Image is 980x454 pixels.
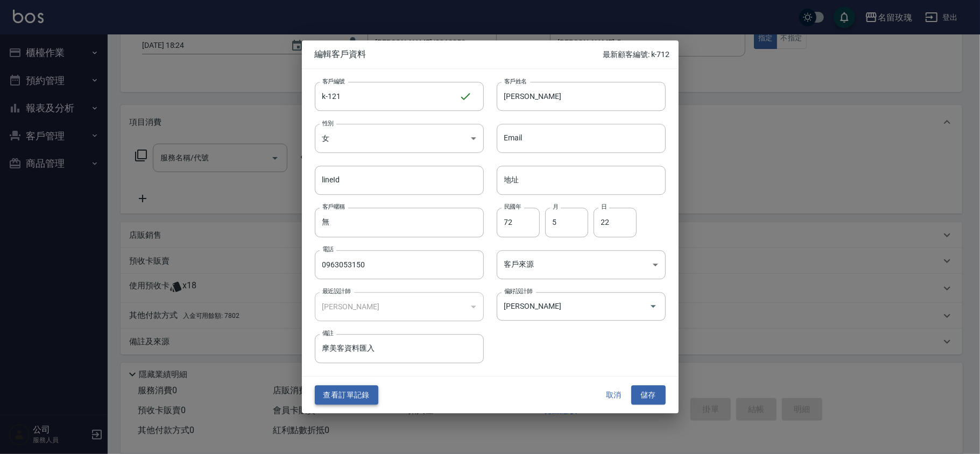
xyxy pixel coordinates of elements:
[315,385,378,405] button: 查看訂單記錄
[645,298,662,315] button: Open
[597,385,631,405] button: 取消
[322,287,350,295] label: 最近設計師
[504,287,532,295] label: 偏好設計師
[322,119,334,127] label: 性別
[603,49,669,60] p: 最新顧客編號: k-712
[631,385,666,405] button: 儲存
[315,49,603,60] span: 編輯客戶資料
[322,329,334,337] label: 備註
[504,77,527,85] label: 客戶姓名
[601,203,607,211] label: 日
[322,245,334,253] label: 電話
[553,203,558,211] label: 月
[322,77,345,85] label: 客戶編號
[504,203,521,211] label: 民國年
[315,124,484,153] div: 女
[315,292,484,321] div: [PERSON_NAME]
[322,203,345,211] label: 客戶暱稱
